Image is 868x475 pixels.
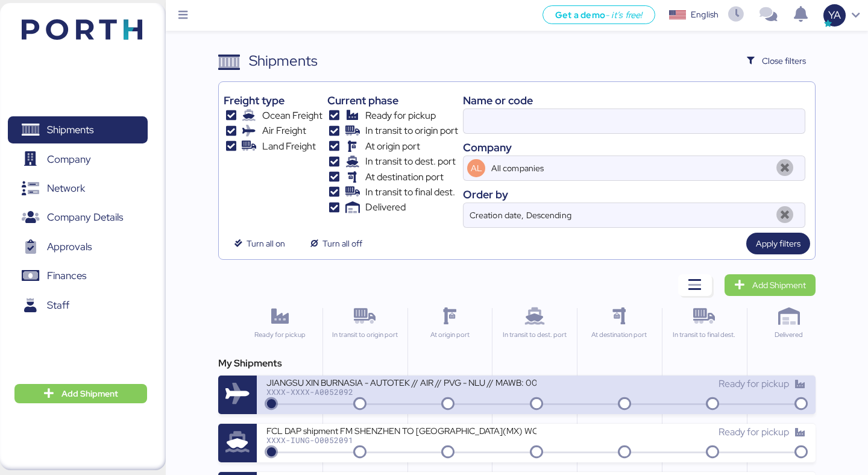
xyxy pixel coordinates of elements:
[242,330,317,340] div: Ready for pickup
[365,109,436,123] span: Ready for pickup
[328,330,402,340] div: In transit to origin port
[582,330,656,340] div: At destination port
[47,267,86,285] span: Finances
[247,236,285,251] span: Turn all on
[266,436,536,444] div: XXXX-IUNG-O0052091
[8,145,148,173] a: Company
[224,92,322,109] div: Freight type
[471,162,482,175] span: AL
[746,233,810,254] button: Apply filters
[8,292,148,319] a: Staff
[266,388,536,396] div: XXXX-XXXX-A0052092
[8,233,148,261] a: Approvals
[719,426,789,438] span: Ready for pickup
[266,377,536,387] div: JIANGSU XIN BURNASIA - AUTOTEK // AIR // PVG - NLU // MAWB: 003-30556610 - HAWBL: XBY2508505
[47,121,93,139] span: Shipments
[300,233,372,254] button: Turn all off
[691,8,719,21] div: English
[365,170,444,184] span: At destination port
[262,109,322,123] span: Ocean Freight
[8,262,148,290] a: Finances
[365,185,455,200] span: In transit to final dest.
[173,5,193,26] button: Menu
[47,297,69,314] span: Staff
[756,236,800,251] span: Apply filters
[218,356,815,371] div: My Shipments
[719,377,789,390] span: Ready for pickup
[463,139,805,156] div: Company
[413,330,487,340] div: At origin port
[725,274,816,296] a: Add Shipment
[322,236,362,251] span: Turn all off
[752,278,806,292] span: Add Shipment
[497,330,571,340] div: In transit to dest. port
[224,233,295,254] button: Turn all on
[262,124,306,138] span: Air Freight
[249,50,318,72] div: Shipments
[752,330,826,340] div: Delivered
[61,386,118,401] span: Add Shipment
[828,7,841,23] span: YA
[365,154,456,169] span: In transit to dest. port
[737,50,816,72] button: Close filters
[47,151,91,168] span: Company
[8,175,148,203] a: Network
[762,54,806,68] span: Close filters
[14,384,147,403] button: Add Shipment
[667,330,741,340] div: In transit to final dest.
[327,92,458,109] div: Current phase
[8,204,148,231] a: Company Details
[463,92,805,109] div: Name or code
[266,425,536,435] div: FCL DAP shipment FM SHENZHEN TO [GEOGRAPHIC_DATA](MX) WQSE2508X08
[47,209,123,226] span: Company Details
[47,238,92,256] span: Approvals
[463,186,805,203] div: Order by
[365,124,458,138] span: In transit to origin port
[8,116,148,144] a: Shipments
[489,156,770,180] input: AL
[365,139,420,154] span: At origin port
[365,200,406,215] span: Delivered
[262,139,316,154] span: Land Freight
[47,180,85,197] span: Network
